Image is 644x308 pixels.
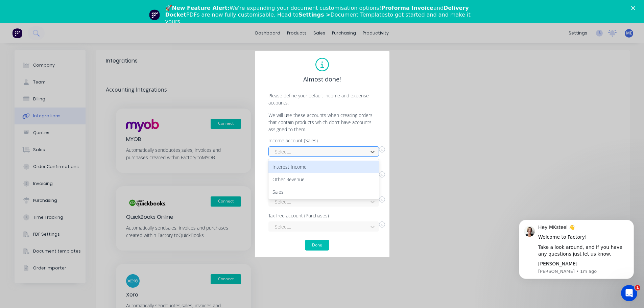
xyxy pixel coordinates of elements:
[381,5,433,11] b: Proforma Invoice
[262,112,383,133] p: We will use these accounts when creating orders that contain products which don't have accounts a...
[305,240,329,251] button: Done
[509,210,644,290] iframe: Intercom notifications message
[299,11,388,18] b: Settings >
[262,92,383,106] p: Please define your default income and expense accounts.
[303,75,341,84] span: Almost done!
[635,285,640,290] span: 1
[268,138,385,143] div: Income account (Sales)
[149,9,160,20] img: Profile image for Team
[165,5,484,25] div: 🚀 We're expanding your document customisation options! and PDFs are now fully customisable. Head ...
[268,173,379,186] div: Other Revenue
[268,161,379,173] div: Interest Income
[330,11,387,18] a: Document Templates
[172,5,230,11] b: New Feature Alert:
[268,186,379,198] div: Sales
[621,285,637,301] iframe: Intercom live chat
[12,28,22,38] img: Factory
[268,213,385,218] div: Tax free account (Purchases)
[165,5,469,18] b: Delivery Docket
[631,6,638,10] div: Close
